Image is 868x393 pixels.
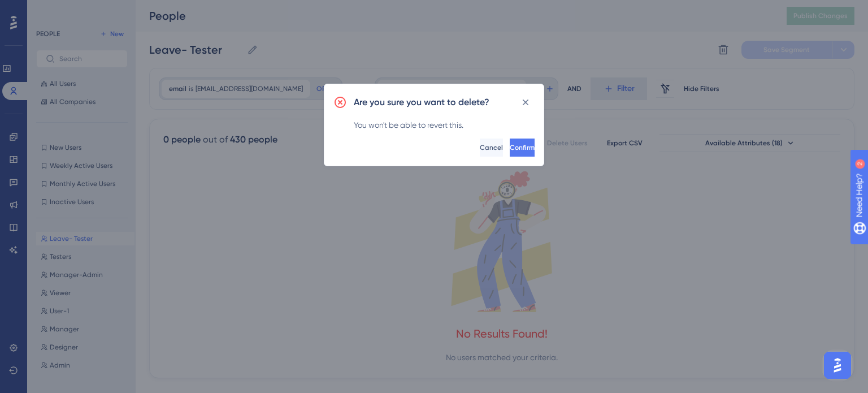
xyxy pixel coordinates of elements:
[354,118,535,132] div: You won't be able to revert this.
[480,143,503,152] span: Cancel
[354,96,489,109] h2: Are you sure you want to delete?
[821,348,854,382] iframe: UserGuiding AI Assistant Launcher
[27,3,71,16] span: Need Help?
[510,143,535,152] span: Confirm
[79,6,82,15] div: 2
